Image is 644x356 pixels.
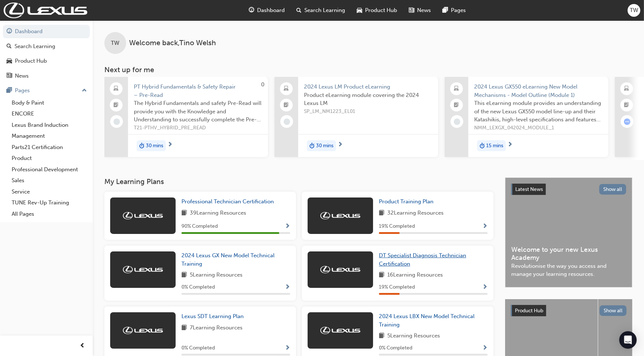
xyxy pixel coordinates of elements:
[417,6,431,15] span: News
[181,209,187,218] span: book-icon
[379,222,415,231] span: 19 % Completed
[9,108,90,120] a: ENCORE
[80,341,85,351] span: prev-icon
[387,271,443,280] span: 16 Learning Resources
[284,101,289,110] span: booktick-icon
[316,142,333,150] span: 30 mins
[9,153,90,164] a: Product
[297,6,302,15] span: search-icon
[146,142,163,150] span: 30 mins
[482,283,488,292] button: Show Progress
[599,184,627,195] button: Show all
[285,283,290,292] button: Show Progress
[9,197,90,208] a: TUNE Rev-Up Training
[351,3,403,18] a: car-iconProduct Hub
[7,87,12,94] span: pages-icon
[3,54,90,68] a: Product Hub
[337,142,343,148] span: next-icon
[305,6,345,15] span: Search Learning
[261,81,264,88] span: 0
[445,77,608,157] a: 2024 Lexus GX550 eLearning New Model Mechanisms - Model Outline (Module 1)This eLearning module p...
[474,83,603,99] span: 2024 Lexus GX550 eLearning New Model Mechanisms - Model Outline (Module 1)
[7,28,12,35] span: guage-icon
[181,324,187,333] span: book-icon
[3,69,90,83] a: News
[357,6,363,15] span: car-icon
[379,209,384,218] span: book-icon
[243,3,291,18] a: guage-iconDashboard
[3,23,90,84] button: DashboardSearch LearningProduct HubNews
[7,73,12,79] span: news-icon
[486,142,503,150] span: 15 mins
[9,164,90,175] a: Professional Development
[507,142,513,148] span: next-icon
[403,3,437,18] a: news-iconNews
[9,208,90,220] a: All Pages
[181,283,215,292] span: 0 % Completed
[480,141,485,150] span: duration-icon
[409,6,415,15] span: news-icon
[443,6,448,15] span: pages-icon
[285,284,290,291] span: Show Progress
[181,222,218,231] span: 90 % Completed
[291,3,351,18] a: search-iconSearch Learning
[454,101,459,110] span: booktick-icon
[3,40,90,53] a: Search Learning
[320,327,360,334] img: Trak
[515,308,543,314] span: Product Hub
[4,3,87,18] img: Trak
[181,312,247,321] a: Lexus SDT Learning Plan
[379,283,415,292] span: 19 % Completed
[285,345,290,352] span: Show Progress
[123,327,163,334] img: Trak
[379,313,475,328] span: 2024 Lexus LBX New Model Technical Training
[482,345,488,352] span: Show Progress
[181,271,187,280] span: book-icon
[304,91,432,107] span: Product eLearning module covering the 2024 Lexus LM
[181,344,215,352] span: 0 % Completed
[167,142,173,148] span: next-icon
[304,107,432,116] span: SP_LM_NM1223_EL01
[285,223,290,230] span: Show Progress
[387,209,444,218] span: 32 Learning Resources
[387,332,440,341] span: 5 Learning Resources
[129,39,216,47] span: Welcome back , Tino Welsh
[113,118,120,125] span: learningRecordVerb_NONE-icon
[379,251,488,268] a: DT Specialist Diagnosis Technician Certification
[379,198,433,205] span: Product Training Plan
[134,99,262,124] span: The Hybrid Fundamentals and safety Pre-Read will provide you with the Knowledge and Understanding...
[379,312,488,329] a: 2024 Lexus LBX New Model Technical Training
[628,4,640,17] button: TW
[474,124,603,132] span: NMM_LEXGX_042024_MODULE_1
[134,83,262,99] span: PT Hybrid Fundamentals & Safety Repair – Pre-Read
[15,42,55,51] div: Search Learning
[181,251,290,268] a: 2024 Lexus GX New Model Technical Training
[451,6,466,15] span: Pages
[104,77,268,157] a: 0PT Hybrid Fundamentals & Safety Repair – Pre-ReadThe Hybrid Fundamentals and safety Pre-Read wil...
[3,84,90,97] button: Pages
[437,3,472,18] a: pages-iconPages
[624,84,629,94] span: laptop-icon
[9,175,90,186] a: Sales
[7,43,12,50] span: search-icon
[9,142,90,153] a: Parts21 Certification
[134,124,262,132] span: T21-PTHV_HYBRID_PRE_READ
[181,313,244,320] span: Lexus SDT Learning Plan
[365,6,397,15] span: Product Hub
[9,97,90,109] a: Body & Paint
[379,252,466,267] span: DT Specialist Diagnosis Technician Certification
[320,266,360,273] img: Trak
[181,198,274,205] span: Professional Technician Certification
[114,101,119,110] span: booktick-icon
[181,252,275,267] span: 2024 Lexus GX New Model Technical Training
[9,120,90,131] a: Lexus Brand Induction
[511,262,626,278] span: Revolutionise the way you access and manage your learning resources.
[104,177,493,186] h3: My Learning Plans
[15,72,29,80] div: News
[190,271,243,280] span: 5 Learning Resources
[82,86,87,95] span: up-icon
[379,344,412,352] span: 0 % Completed
[482,222,488,231] button: Show Progress
[190,209,246,218] span: 39 Learning Resources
